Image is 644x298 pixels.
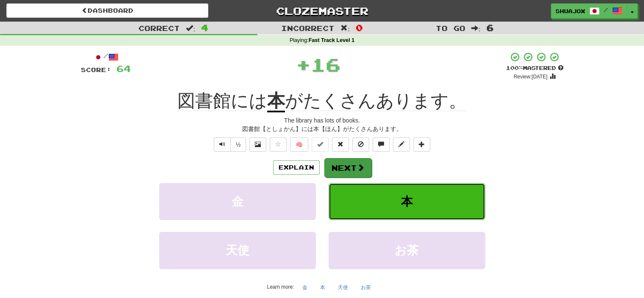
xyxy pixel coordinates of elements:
[267,91,285,112] u: 本
[221,3,423,18] a: Clozemaster
[249,137,266,152] button: Show image (alt+x)
[177,91,267,111] span: 図書館には
[159,232,316,269] button: 天使
[311,54,340,75] span: 16
[329,183,485,220] button: 本
[324,158,372,178] button: Next
[232,195,243,208] span: 金
[393,137,410,152] button: Edit sentence (alt+d)
[230,137,246,152] button: ½
[201,22,208,33] span: 4
[312,137,329,152] button: Set this sentence to 100% Mastered (alt+m)
[273,160,320,175] button: Explain
[373,137,390,152] button: Discuss sentence (alt+u)
[214,137,231,152] button: Play sentence audio (ctl+space)
[413,137,430,152] button: Add to collection (alt+a)
[298,281,312,294] button: 金
[186,25,195,32] span: :
[395,244,419,257] span: お茶
[270,137,287,152] button: Favorite sentence (alt+f)
[436,24,465,32] span: To go
[281,24,334,32] span: Incorrect
[471,25,481,32] span: :
[81,116,564,125] div: The library has lots of books.
[356,281,376,294] button: お茶
[309,37,355,43] strong: Fast Track Level 1
[340,25,350,32] span: :
[212,137,246,152] div: Text-to-speech controls
[486,22,494,33] span: 6
[81,66,111,73] span: Score:
[333,281,353,294] button: 天使
[226,244,249,257] span: 天使
[315,281,330,294] button: 本
[352,137,369,152] button: Ignore sentence (alt+i)
[514,74,547,80] small: Review: [DATE]
[506,64,523,71] span: 100 %
[290,137,308,152] button: 🧠
[285,91,467,111] span: がたくさんあります。
[551,3,627,19] a: ShuajoX /
[401,195,413,208] span: 本
[506,64,564,72] div: Mastered
[356,22,363,33] span: 0
[296,52,311,77] span: +
[556,7,585,15] span: ShuajoX
[332,137,349,152] button: Reset to 0% Mastered (alt+r)
[267,284,294,290] small: Learn more:
[138,24,180,32] span: Correct
[116,63,131,74] span: 64
[81,125,564,133] div: 図書館【としょかん】には本【ほん】がたくさんあります。
[329,232,485,269] button: お茶
[6,3,208,18] a: Dashboard
[81,52,131,62] div: /
[159,183,316,220] button: 金
[604,7,608,13] span: /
